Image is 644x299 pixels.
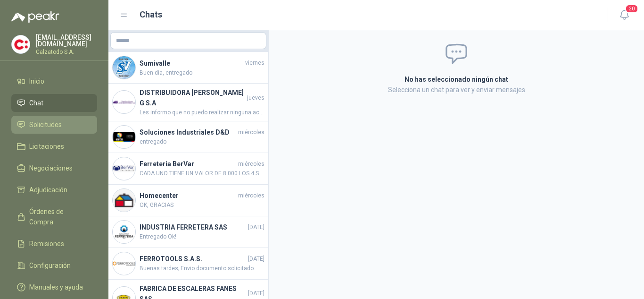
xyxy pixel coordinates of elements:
a: Company LogoDISTRIBUIDORA [PERSON_NAME] G S.AjuevesLes informo que no puedo realizar ninguna acci... [108,84,268,121]
a: Inicio [11,72,97,90]
span: Buen dia, entregado [140,68,264,77]
img: Company Logo [113,91,135,113]
h4: Ferreteria BerVar [140,159,236,169]
a: Company LogoFERROTOOLS S.A.S.[DATE]Buenas tardes; Envio documento solicitado. [108,248,268,280]
span: [DATE] [248,255,264,264]
a: Licitaciones [11,137,97,155]
span: miércoles [238,160,264,169]
a: Manuales y ayuda [11,278,97,296]
h1: Chats [140,8,162,21]
a: Adjudicación [11,181,97,199]
span: miércoles [238,191,264,200]
h4: INDUSTRIA FERRETERA SAS [140,222,246,232]
span: Órdenes de Compra [29,206,88,227]
a: Company LogoFerreteria BerVarmiércolesCADA UNO TIENE UN VALOR DE 8.000 LOS 4 SERIAN 32.000 CON MU... [108,153,268,185]
span: Adjudicación [29,185,67,195]
img: Company Logo [113,126,135,148]
span: miércoles [238,128,264,137]
a: Órdenes de Compra [11,203,97,231]
a: Company LogoSoluciones Industriales D&Dmiércolesentregado [108,121,268,153]
h4: DISTRIBUIDORA [PERSON_NAME] G S.A [140,87,245,108]
span: Manuales y ayuda [29,282,83,292]
h4: FERROTOOLS S.A.S. [140,254,246,264]
img: Company Logo [113,221,135,243]
h4: Soluciones Industriales D&D [140,127,236,137]
button: 20 [616,7,633,24]
span: Negociaciones [29,163,73,173]
img: Company Logo [12,35,30,53]
span: Inicio [29,76,44,86]
span: Entregado Ok! [140,232,264,241]
p: Selecciona un chat para ver y enviar mensajes [292,85,621,95]
span: 20 [625,4,638,13]
img: Company Logo [113,157,135,180]
a: Negociaciones [11,159,97,177]
span: Remisiones [29,239,64,249]
a: Chat [11,94,97,112]
h4: Homecenter [140,190,236,201]
span: OK, GRACIAS [140,201,264,210]
span: Configuración [29,260,71,271]
span: Buenas tardes; Envio documento solicitado. [140,264,264,273]
p: [EMAIL_ADDRESS][DOMAIN_NAME] [36,34,97,47]
p: Calzatodo S.A. [36,49,97,55]
a: Company LogoINDUSTRIA FERRETERA SAS[DATE]Entregado Ok! [108,216,268,248]
img: Company Logo [113,252,135,275]
h2: No has seleccionado ningún chat [292,74,621,85]
span: entregado [140,137,264,146]
img: Logo peakr [11,11,59,23]
span: [DATE] [248,223,264,232]
a: Company LogoSumivalleviernesBuen dia, entregado [108,52,268,84]
span: Les informo que no puedo realizar ninguna accion puesto que ambas solicitudes aparecen como "Desc... [140,108,264,117]
span: Solicitudes [29,120,62,130]
a: Configuración [11,256,97,274]
span: jueves [247,94,264,103]
h4: Sumivalle [140,58,243,68]
span: viernes [245,59,264,68]
span: Chat [29,98,43,108]
a: Remisiones [11,235,97,253]
a: Company LogoHomecentermiércolesOK, GRACIAS [108,185,268,216]
img: Company Logo [113,189,135,212]
a: Solicitudes [11,116,97,134]
span: Licitaciones [29,141,64,152]
img: Company Logo [113,56,135,79]
span: [DATE] [248,289,264,298]
span: CADA UNO TIENE UN VALOR DE 8.000 LOS 4 SERIAN 32.000 CON MUCHO GUSTO FERRETRIA BERVAR [140,169,264,178]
